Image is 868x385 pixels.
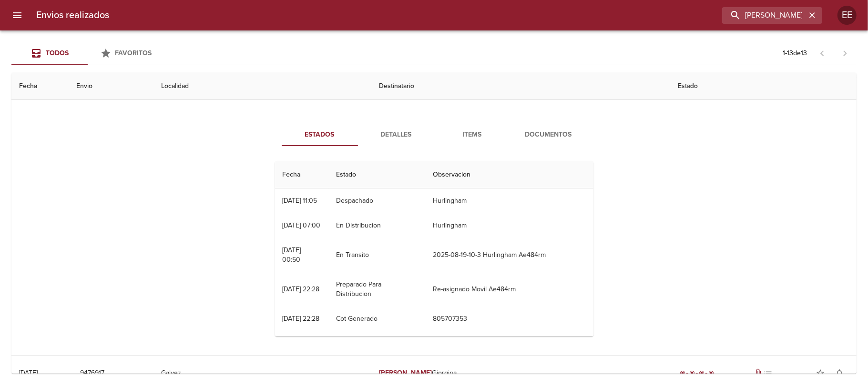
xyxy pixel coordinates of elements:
[69,73,153,100] th: Envio
[816,368,825,378] span: star_border
[425,272,593,306] td: Re-asignado Movil Ae484rm
[425,161,593,188] th: Observacion
[283,197,317,205] div: [DATE] 11:05
[811,48,834,58] span: Pagina anterior
[837,6,857,25] div: Abrir información de usuario
[328,161,425,188] th: Estado
[440,129,505,141] span: Items
[328,188,425,213] td: Despachado
[425,213,593,238] td: Hurlingham
[80,367,104,379] span: 9476917
[379,369,432,377] em: [PERSON_NAME]
[835,368,844,378] span: notifications_none
[834,42,857,65] span: Pagina siguiente
[722,7,806,24] input: buscar
[11,73,69,100] th: Fecha
[19,369,38,377] div: [DATE]
[328,272,425,306] td: Preparado Para Distribucion
[328,331,425,365] td: Preparado Para Distribucion
[699,370,705,376] span: radio_button_checked
[283,246,301,264] div: [DATE] 00:50
[670,73,857,100] th: Estado
[115,49,152,57] span: Favoritos
[678,368,716,378] div: Entregado
[283,315,320,323] div: [DATE] 22:28
[153,73,371,100] th: Localidad
[283,285,320,293] div: [DATE] 22:28
[76,365,108,382] button: 9476917
[811,364,830,383] button: Agregar a favoritos
[708,370,714,376] span: radio_button_checked
[425,306,593,331] td: 805707353
[371,73,670,100] th: Destinatario
[287,129,352,141] span: Estados
[689,370,695,376] span: radio_button_checked
[837,6,857,25] div: EE
[275,161,328,188] th: Fecha
[283,221,321,229] div: [DATE] 07:00
[6,4,29,27] button: menu
[328,213,425,238] td: En Distribucion
[36,8,109,23] h6: Envios realizados
[680,370,685,376] span: radio_button_checked
[425,238,593,272] td: 2025-08-19-10-3 Hurlingham Ae484rm
[516,129,581,141] span: Documentos
[364,129,429,141] span: Detalles
[328,306,425,331] td: Cot Generado
[46,49,69,57] span: Todos
[11,42,164,65] div: Tabs Envios
[425,188,593,213] td: Hurlingham
[783,49,807,58] p: 1 - 13 de 13
[754,368,764,378] span: Tiene documentos adjuntos
[830,364,849,383] button: Activar notificaciones
[282,123,587,146] div: Tabs detalle de guia
[328,238,425,272] td: En Transito
[764,368,773,378] span: No tiene pedido asociado
[425,331,593,365] td: Re-asignado Movil Ae484rm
